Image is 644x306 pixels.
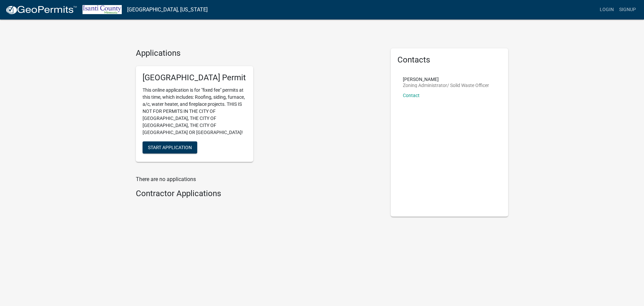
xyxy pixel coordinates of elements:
button: Start Application [143,141,197,154]
wm-workflow-list-section: Contractor Applications [136,189,381,201]
a: Signup [616,3,639,16]
p: [PERSON_NAME] [403,77,489,82]
h5: Contacts [397,55,501,65]
h4: Applications [136,48,381,58]
p: This online application is for "fixed fee" permits at this time, which includes: Roofing, siding,... [143,87,247,136]
wm-workflow-list-section: Applications [136,48,381,167]
p: Zoning Administrator/ Solid Waste Officer [403,83,489,88]
h5: [GEOGRAPHIC_DATA] Permit [143,73,247,83]
span: Start Application [148,144,192,150]
img: Isanti County, Minnesota [83,5,122,14]
a: [GEOGRAPHIC_DATA], [US_STATE] [127,4,208,15]
a: Login [597,3,616,16]
p: There are no applications [136,175,381,183]
a: Contact [403,93,420,98]
h4: Contractor Applications [136,189,381,199]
